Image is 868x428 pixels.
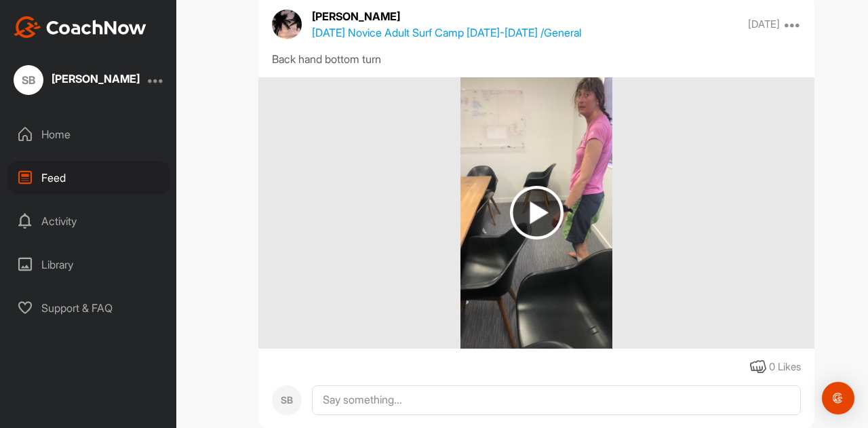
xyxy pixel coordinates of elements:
div: Feed [7,161,170,195]
img: CoachNow [14,16,146,38]
div: [PERSON_NAME] [52,73,140,84]
img: media [460,77,613,349]
p: [DATE] Novice Adult Surf Camp [DATE]-[DATE] / General [312,24,581,41]
p: [DATE] [748,18,780,31]
div: SB [14,65,43,95]
p: [PERSON_NAME] [312,8,581,24]
img: avatar [272,9,302,39]
div: Home [7,117,170,151]
img: play [510,186,564,239]
div: Activity [7,204,170,238]
div: SB [272,385,302,415]
div: Back hand bottom turn [272,51,801,67]
div: Support & FAQ [7,291,170,325]
div: Library [7,248,170,281]
div: 0 Likes [769,359,801,375]
div: Open Intercom Messenger [822,382,854,414]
